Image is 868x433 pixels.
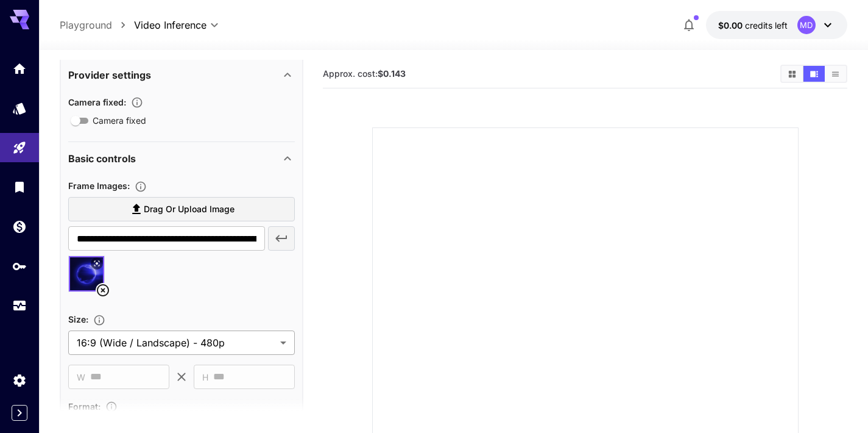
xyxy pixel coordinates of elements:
[378,68,406,79] b: $0.143
[803,66,825,82] button: Show media in video view
[12,259,27,274] div: API Keys
[130,181,152,193] button: Upload frame images.
[718,19,788,32] div: $0.00
[12,101,27,116] div: Models
[782,66,803,82] button: Show media in grid view
[745,20,788,30] span: credits left
[12,219,27,234] div: Wallet
[12,373,27,388] div: Settings
[780,65,847,83] div: Show media in grid viewShow media in video viewShow media in list view
[68,314,88,324] span: Size :
[77,335,275,350] span: 16:9 (Wide / Landscape) - 480p
[202,370,208,384] span: H
[68,97,126,107] span: Camera fixed :
[797,16,816,34] div: MD
[88,314,110,326] button: Adjust the dimensions of the generated image by specifying its width and height in pixels, or sel...
[12,405,27,421] button: Expand sidebar
[12,298,27,313] div: Usage
[68,144,295,173] div: Basic controls
[323,68,406,79] span: Approx. cost:
[60,18,134,32] nav: breadcrumb
[12,140,27,156] div: Playground
[12,179,27,195] div: Library
[134,18,206,32] span: Video Inference
[718,20,745,30] span: $0.00
[60,18,112,32] a: Playground
[12,61,27,76] div: Home
[93,114,146,127] span: Camera fixed
[68,181,130,191] span: Frame Images :
[68,151,136,166] p: Basic controls
[706,11,847,39] button: $0.00MD
[77,370,85,384] span: W
[825,66,846,82] button: Show media in list view
[144,202,235,217] span: Drag or upload image
[68,68,151,82] p: Provider settings
[68,197,295,222] label: Drag or upload image
[68,60,295,90] div: Provider settings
